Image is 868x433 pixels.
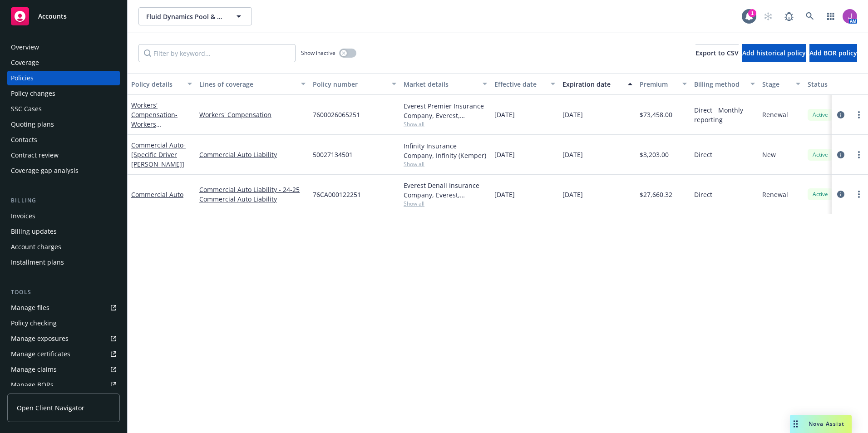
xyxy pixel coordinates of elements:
[313,190,361,199] span: 76CA000122251
[7,117,120,132] a: Quoting plans
[759,7,777,25] a: Start snowing
[11,347,70,361] div: Manage certificates
[7,209,120,223] a: Invoices
[809,49,857,57] span: Add BOR policy
[11,40,39,54] div: Overview
[811,190,829,198] span: Active
[762,190,788,199] span: Renewal
[11,117,54,132] div: Quoting plans
[7,102,120,116] a: SSC Cases
[7,133,120,147] a: Contacts
[7,378,120,392] a: Manage BORs
[762,79,790,89] div: Stage
[131,190,183,199] a: Commercial Auto
[404,79,477,89] div: Market details
[11,71,34,85] div: Policies
[742,44,806,62] button: Add historical policy
[138,44,296,62] input: Filter by keyword...
[690,73,759,95] button: Billing method
[809,420,844,428] span: Nova Assist
[695,49,739,57] span: Export to CSV
[640,150,669,159] span: $3,203.00
[7,331,120,346] a: Manage exposures
[7,300,120,315] a: Manage files
[562,190,583,199] span: [DATE]
[199,79,296,89] div: Lines of coverage
[138,7,252,25] button: Fluid Dynamics Pool & Spa
[853,149,864,160] a: more
[131,79,182,89] div: Policy details
[11,209,35,223] div: Invoices
[640,190,672,199] span: $27,660.32
[636,73,690,95] button: Premium
[11,102,42,116] div: SSC Cases
[313,110,360,119] span: 7600026065251
[11,331,69,346] div: Manage exposures
[400,73,491,95] button: Market details
[146,12,225,21] span: Fluid Dynamics Pool & Spa
[494,110,515,119] span: [DATE]
[562,110,583,119] span: [DATE]
[404,101,487,120] div: Everest Premier Insurance Company, Everest, Arrowhead General Insurance Agency, Inc.
[7,71,120,85] a: Policies
[7,55,120,70] a: Coverage
[790,415,801,433] div: Drag to move
[199,110,306,119] a: Workers' Compensation
[7,196,120,205] div: Billing
[11,316,57,330] div: Policy checking
[17,403,84,413] span: Open Client Navigator
[7,240,120,254] a: Account charges
[7,224,120,239] a: Billing updates
[404,181,487,200] div: Everest Denali Insurance Company, Everest, Arrowhead General Insurance Agency, Inc.
[128,73,196,95] button: Policy details
[131,141,186,168] span: - [Specific Driver [PERSON_NAME]]
[811,111,829,119] span: Active
[11,362,57,377] div: Manage claims
[494,150,515,159] span: [DATE]
[131,101,187,148] a: Workers' Compensation
[7,40,120,54] a: Overview
[7,86,120,101] a: Policy changes
[11,378,54,392] div: Manage BORs
[853,189,864,200] a: more
[811,151,829,159] span: Active
[404,160,487,168] span: Show all
[494,79,545,89] div: Effective date
[11,163,79,178] div: Coverage gap analysis
[11,255,64,270] div: Installment plans
[762,150,776,159] span: New
[695,44,739,62] button: Export to CSV
[7,255,120,270] a: Installment plans
[11,240,61,254] div: Account charges
[404,120,487,128] span: Show all
[11,86,55,101] div: Policy changes
[742,49,806,57] span: Add historical policy
[11,133,37,147] div: Contacts
[11,55,39,70] div: Coverage
[7,163,120,178] a: Coverage gap analysis
[7,288,120,297] div: Tools
[7,316,120,330] a: Policy checking
[843,9,857,24] img: photo
[748,9,756,17] div: 1
[404,200,487,207] span: Show all
[759,73,804,95] button: Stage
[11,224,57,239] div: Billing updates
[853,109,864,120] a: more
[491,73,559,95] button: Effective date
[7,362,120,377] a: Manage claims
[780,7,798,25] a: Report a Bug
[301,49,335,57] span: Show inactive
[309,73,400,95] button: Policy number
[809,44,857,62] button: Add BOR policy
[835,109,846,120] a: circleInformation
[7,347,120,361] a: Manage certificates
[404,141,487,160] div: Infinity Insurance Company, Infinity (Kemper)
[694,190,712,199] span: Direct
[640,79,677,89] div: Premium
[835,149,846,160] a: circleInformation
[11,300,49,315] div: Manage files
[694,150,712,159] span: Direct
[313,79,386,89] div: Policy number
